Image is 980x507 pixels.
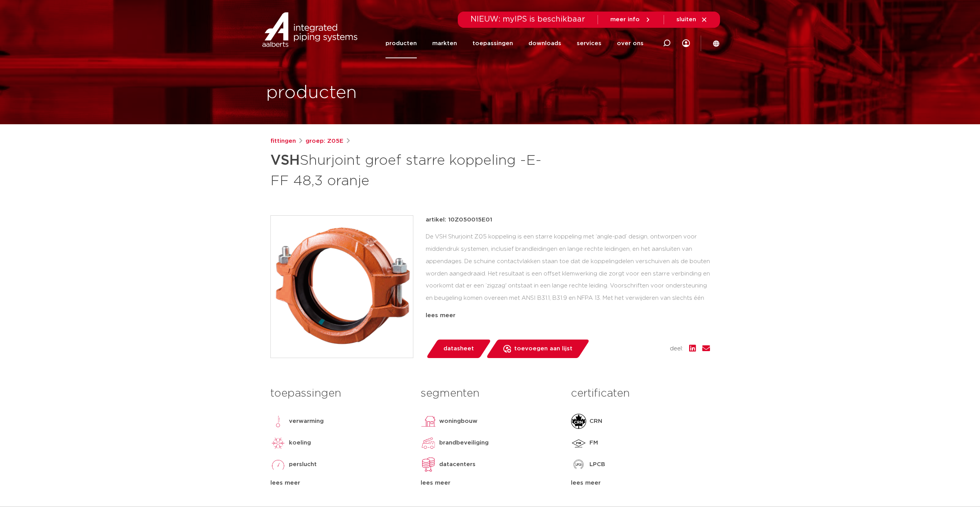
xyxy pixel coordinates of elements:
[270,457,286,472] img: perslucht
[421,435,436,451] img: brandbeveiliging
[426,231,710,308] div: De VSH Shurjoint Z05 koppeling is een starre koppeling met ‘angle-pad’ design, ontworpen voor mid...
[270,137,296,146] a: fittingen
[589,460,605,469] p: LPCB
[443,343,474,355] span: datasheet
[289,460,317,469] p: perslucht
[421,414,436,429] img: woningbouw
[271,216,413,358] img: Product Image for VSH Shurjoint groef starre koppeling -E- FF 48,3 oranje
[610,17,640,22] span: meer info
[439,438,489,448] p: brandbeveiliging
[439,460,476,469] p: datacenters
[528,29,561,58] a: downloads
[426,311,710,320] div: lees meer
[270,414,286,429] img: verwarming
[617,29,644,58] a: over ons
[270,154,300,167] strong: VSH
[470,15,585,23] span: NIEUW: myIPS is beschikbaar
[306,137,343,146] a: groep: Z05E
[289,438,311,448] p: koeling
[426,215,492,225] p: artikel: 10Z050015E01
[426,340,491,358] a: datasheet
[571,457,586,472] img: LPCB
[270,478,409,488] div: lees meer
[421,386,559,401] h3: segmenten
[432,29,457,58] a: markten
[472,29,513,58] a: toepassingen
[270,149,560,191] h1: Shurjoint groef starre koppeling -E- FF 48,3 oranje
[270,435,286,451] img: koeling
[571,386,710,401] h3: certificaten
[386,29,644,58] nav: Menu
[676,17,696,22] span: sluiten
[514,343,572,355] span: toevoegen aan lijst
[571,435,586,451] img: FM
[682,35,690,52] div: my IPS
[571,478,710,488] div: lees meer
[270,386,409,401] h3: toepassingen
[676,16,708,23] a: sluiten
[421,457,436,472] img: datacenters
[589,417,602,426] p: CRN
[610,16,651,23] a: meer info
[386,29,417,58] a: producten
[577,29,601,58] a: services
[439,417,477,426] p: woningbouw
[421,478,559,488] div: lees meer
[589,438,598,448] p: FM
[670,344,683,353] span: deel:
[571,414,586,429] img: CRN
[266,81,357,105] h1: producten
[289,417,324,426] p: verwarming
